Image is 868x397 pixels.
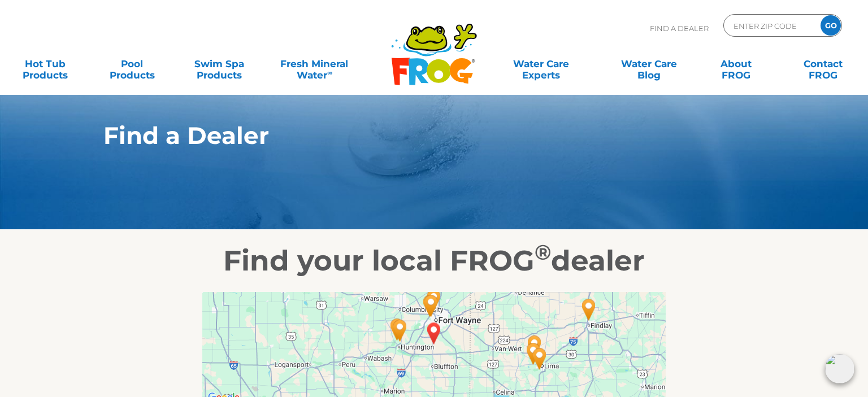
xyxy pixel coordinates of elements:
input: Zip Code Form [732,18,809,34]
div: KINGSLAND, IN 46777 [421,318,447,348]
a: AboutFROG [702,53,770,75]
a: PoolProducts [98,53,166,75]
a: Hot TubProducts [11,53,79,75]
h1: Find a Dealer [103,122,712,149]
input: GO [821,15,841,36]
sup: ® [535,239,551,265]
img: openIcon [825,354,854,383]
div: Eversole Pool & Spa and Billiards - 55 miles away. [527,343,553,374]
a: Fresh MineralWater∞ [272,53,357,75]
h2: Find your local FROG dealer [86,244,782,278]
div: The Great Escape - Ft. Wayne - 14 miles away. [417,290,443,321]
p: Find A Dealer [650,14,709,42]
a: Swim SpaProducts [185,53,253,75]
sup: ∞ [327,68,332,77]
div: Pools N More - 51 miles away. [522,331,548,361]
div: Shawnee Pools - Lima - 52 miles away. [520,338,546,369]
div: Pool Patio & Spas Inc - 14 miles away. [418,290,444,321]
div: Water World - Huntington - 17 miles away. [387,315,413,346]
a: ContactFROG [789,53,857,75]
div: Clearwater Pool & Spa - 80 miles away. [576,294,602,325]
div: Dolby Pool & Spa Service - Huntington - 19 miles away. [384,314,410,344]
a: Water CareBlog [615,53,683,75]
a: Water CareExperts [486,53,596,75]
